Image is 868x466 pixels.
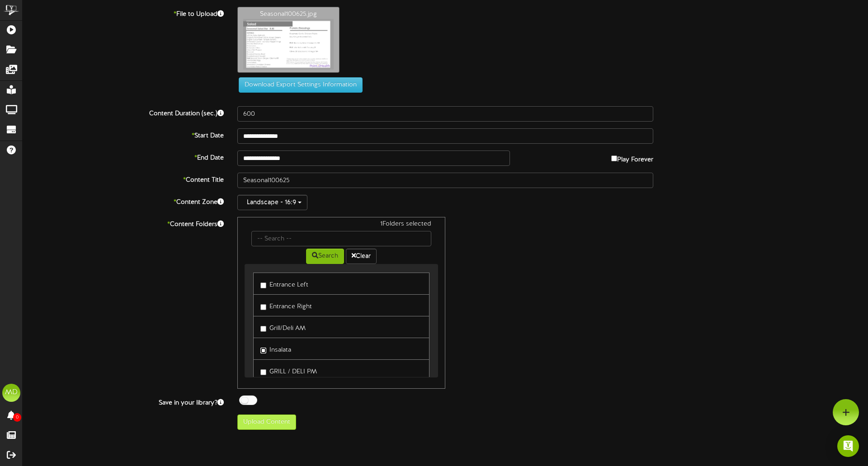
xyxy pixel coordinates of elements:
div: 1 Folders selected [245,220,438,231]
input: Entrance Right [260,304,266,310]
label: Content Folders [16,217,231,229]
label: Start Date [16,128,231,141]
span: 0 [13,413,21,422]
label: Content Zone [16,195,231,207]
input: Play Forever [611,155,617,161]
input: -- Search -- [251,231,431,246]
label: Content Title [16,173,231,185]
label: Play Forever [611,151,653,165]
input: GRILL / DELI PM [260,369,266,375]
label: Entrance Left [260,278,308,290]
button: Download Export Settings Information [239,77,363,93]
label: GRILL / DELI PM [260,364,317,377]
label: End Date [16,151,231,163]
label: Entrance Right [260,299,312,311]
label: Grill/Deli AM [260,321,306,333]
button: Upload Content [237,414,296,430]
button: Clear [346,249,377,264]
input: Title of this Content [237,173,653,188]
label: File to Upload [16,7,231,19]
a: Download Export Settings Information [234,82,363,89]
input: Entrance Left [260,282,266,288]
input: Grill/Deli AM [260,326,266,332]
button: Landscape - 16:9 [237,195,307,210]
label: Insalata [260,343,291,355]
button: Search [306,249,344,264]
input: Insalata [260,348,266,353]
div: Open Intercom Messenger [837,435,859,457]
label: Content Duration (sec.) [16,106,231,118]
label: Save in your library? [16,395,231,408]
div: MD [2,384,20,402]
